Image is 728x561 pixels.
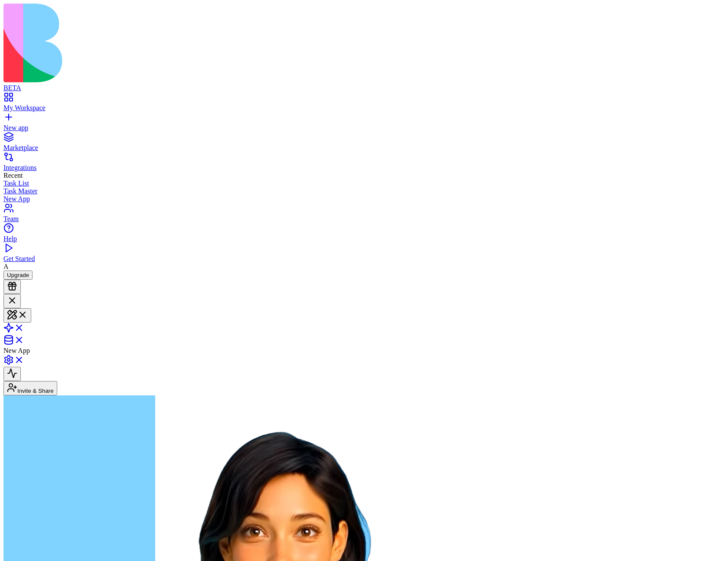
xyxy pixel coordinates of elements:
span: Recent [3,172,23,179]
a: Task List [3,179,725,187]
a: Integrations [3,156,725,172]
div: New app [3,124,725,132]
a: New App [3,195,725,203]
button: Invite & Share [3,381,57,395]
span: A [3,263,9,270]
a: Team [3,207,725,223]
div: Help [3,235,725,243]
div: Team [3,215,725,223]
div: Marketplace [3,144,725,152]
a: New app [3,116,725,132]
a: My Workspace [3,96,725,112]
div: BETA [3,84,725,92]
a: Marketplace [3,136,725,152]
div: My Workspace [3,104,725,112]
div: Get Started [3,255,725,263]
a: Help [3,227,725,243]
button: Upgrade [3,271,33,280]
span: New App [3,347,30,354]
a: BETA [3,76,725,92]
img: logo [3,3,352,82]
a: Task Master [3,187,725,195]
a: Upgrade [3,271,33,278]
div: Integrations [3,164,725,172]
a: Get Started [3,247,725,263]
